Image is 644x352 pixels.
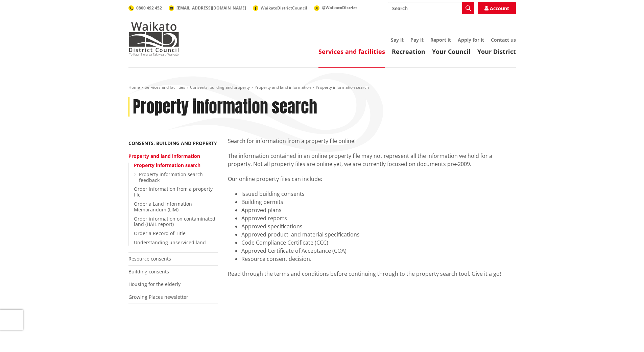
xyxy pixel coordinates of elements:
[241,247,516,255] li: Approved Certificate of Acceptance (COA)
[388,2,474,14] input: Search input
[169,5,246,11] a: [EMAIL_ADDRESS][DOMAIN_NAME]
[241,222,516,230] li: Approved specifications
[241,214,516,222] li: Approved reports
[241,206,516,214] li: Approved plans
[190,84,250,90] a: Consents, building and property
[128,84,140,90] a: Home
[410,37,424,43] a: Pay it
[432,47,471,56] a: Your Council
[134,230,186,236] a: Order a Record of Title
[322,5,357,11] span: @WaikatoDistrict
[133,97,317,117] h1: Property information search
[128,268,169,275] a: Building consents
[228,175,322,183] span: Our online property files can include:
[128,153,200,159] a: Property and land information
[458,37,484,43] a: Apply for it
[128,22,179,56] img: Waikato District Council - Te Kaunihera aa Takiwaa o Waikato
[392,47,425,56] a: Recreation
[391,37,404,43] a: Say it
[241,239,516,247] li: Code Compliance Certificate (CCC)
[228,270,516,278] div: Read through the terms and conditions before continuing through to the property search tool. Give...
[261,5,307,11] span: WaikatoDistrictCouncil
[318,47,385,56] a: Services and facilities
[491,37,516,43] a: Contact us
[478,2,516,14] a: Account
[128,140,217,146] a: Consents, building and property
[128,5,162,11] a: 0800 492 452
[128,85,516,90] nav: breadcrumb
[128,281,181,287] a: Housing for the elderly
[477,47,516,56] a: Your District
[228,152,516,168] p: The information contained in an online property file may not represent all the information we hol...
[255,84,311,90] a: Property and land information
[145,84,185,90] a: Services and facilities
[134,215,215,228] a: Order information on contaminated land (HAIL report)
[134,201,192,213] a: Order a Land Information Memorandum (LIM)
[241,190,516,198] li: Issued building consents
[139,171,203,183] a: Property information search feedback
[241,198,516,206] li: Building permits
[134,239,206,246] a: Understanding unserviced land
[241,255,516,263] li: Resource consent decision.
[128,294,188,300] a: Growing Places newsletter
[176,5,246,11] span: [EMAIL_ADDRESS][DOMAIN_NAME]
[128,255,171,262] a: Resource consents
[316,84,369,90] span: Property information search
[136,5,162,11] span: 0800 492 452
[253,5,307,11] a: WaikatoDistrictCouncil
[613,324,637,348] iframe: Messenger Launcher
[134,186,213,198] a: Order information from a property file
[314,5,357,11] a: @WaikatoDistrict
[241,230,516,239] li: Approved product and material specifications
[430,37,451,43] a: Report it
[228,137,516,145] p: Search for information from a property file online!
[134,162,200,168] a: Property information search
